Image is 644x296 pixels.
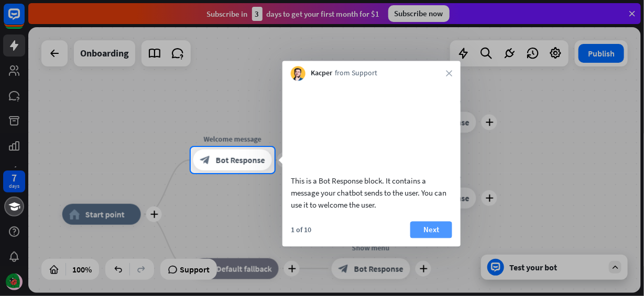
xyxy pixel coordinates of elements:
div: This is a Bot Response block. It contains a message your chatbot sends to the user. You can use i... [291,175,452,211]
span: Kacper [311,69,332,79]
span: Bot Response [216,155,265,165]
button: Open LiveChat chat widget [8,4,40,36]
span: from Support [335,69,377,79]
div: 1 of 10 [291,225,311,234]
i: close [446,70,452,76]
button: Next [410,221,452,238]
i: block_bot_response [200,155,211,165]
